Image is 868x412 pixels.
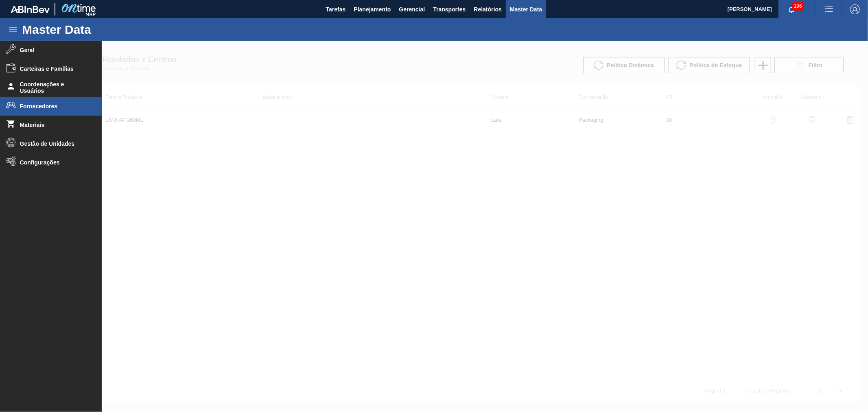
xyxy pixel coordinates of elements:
[778,4,805,15] button: Notificações
[22,25,166,34] h1: Master Data
[20,81,87,94] span: Coordenações e Usuários
[433,4,466,14] span: Transportes
[510,4,542,14] span: Master Data
[792,2,804,11] span: 196
[824,4,834,14] img: userActions
[354,4,391,14] span: Planejamento
[20,66,87,72] span: Carteiras e Famílias
[20,159,87,166] span: Configurações
[11,6,50,13] img: TNhmsLtSVTkK8tSr43FrP2fwEKptu5GPRR3wAAAABJRU5ErkJggg==
[20,103,87,110] span: Fornecedores
[326,4,346,14] span: Tarefas
[850,4,860,14] img: Logout
[20,122,87,128] span: Materiais
[20,47,87,53] span: Geral
[399,4,425,14] span: Gerencial
[20,140,87,147] span: Gestão de Unidades
[474,4,501,14] span: Relatórios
